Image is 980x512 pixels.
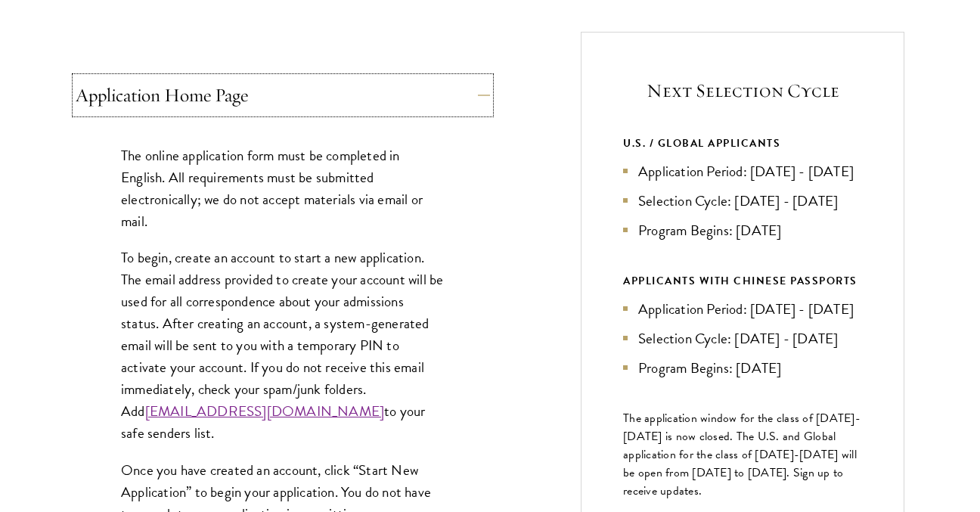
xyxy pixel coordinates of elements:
li: Application Period: [DATE] - [DATE] [623,298,862,320]
li: Program Begins: [DATE] [623,219,862,241]
div: U.S. / GLOBAL APPLICANTS [623,134,862,153]
a: [EMAIL_ADDRESS][DOMAIN_NAME] [145,400,385,422]
h5: Next Selection Cycle [623,78,862,104]
div: APPLICANTS WITH CHINESE PASSPORTS [623,272,862,290]
li: Selection Cycle: [DATE] - [DATE] [623,327,862,349]
button: Application Home Page [76,77,490,113]
li: Application Period: [DATE] - [DATE] [623,160,862,182]
p: The online application form must be completed in English. All requirements must be submitted elec... [121,144,445,232]
p: To begin, create an account to start a new application. The email address provided to create your... [121,247,445,445]
span: The application window for the class of [DATE]-[DATE] is now closed. The U.S. and Global applicat... [623,409,861,500]
li: Program Begins: [DATE] [623,357,862,379]
li: Selection Cycle: [DATE] - [DATE] [623,190,862,212]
